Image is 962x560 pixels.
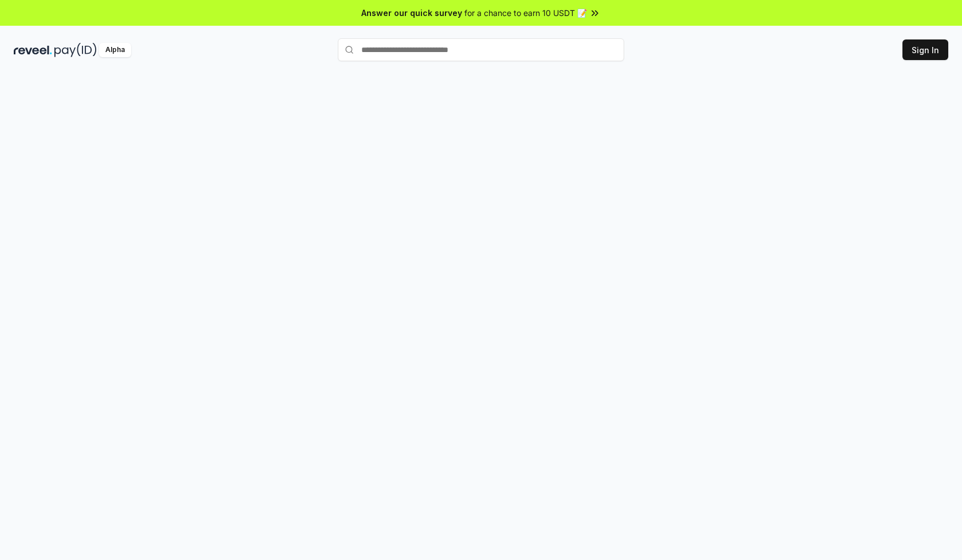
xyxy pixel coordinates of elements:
[99,43,131,57] div: Alpha
[54,43,97,57] img: pay_id
[361,7,462,19] span: Answer our quick survey
[902,39,948,60] button: Sign In
[14,43,52,57] img: reveel_dark
[464,7,587,19] span: for a chance to earn 10 USDT 📝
